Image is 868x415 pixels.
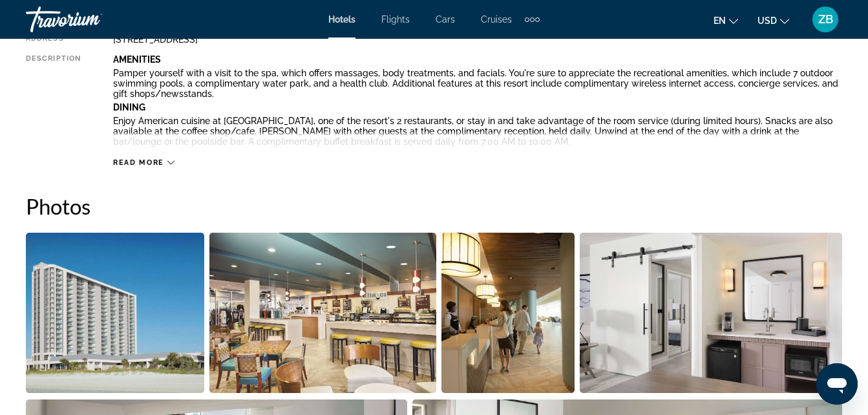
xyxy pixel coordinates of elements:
span: ZB [818,13,833,26]
span: USD [757,16,777,26]
b: Dining [113,102,145,112]
p: Pamper yourself with a visit to the spa, which offers massages, body treatments, and facials. You... [113,68,842,99]
button: Read more [113,158,175,167]
a: Flights [381,14,410,25]
button: Change currency [757,11,789,30]
button: User Menu [809,6,842,33]
button: Open full-screen image slider [441,232,575,394]
button: Open full-screen image slider [580,232,842,394]
p: Enjoy American cuisine at [GEOGRAPHIC_DATA], one of the resort's 2 restaurants, or stay in and ta... [113,116,842,147]
a: Travorium [26,3,155,36]
a: Cruises [481,14,512,25]
button: Open full-screen image slider [26,232,204,394]
h2: Photos [26,193,842,219]
div: [STREET_ADDRESS] [113,34,842,45]
div: Description [26,54,81,151]
iframe: Button to launch messaging window [816,363,858,405]
div: Address [26,34,81,45]
button: Open full-screen image slider [209,232,436,394]
span: Read more [113,158,164,167]
b: Amenities [113,54,161,65]
button: Extra navigation items [525,9,540,30]
a: Cars [436,14,455,25]
a: Hotels [328,14,355,25]
span: en [714,16,726,26]
button: Change language [714,11,738,30]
